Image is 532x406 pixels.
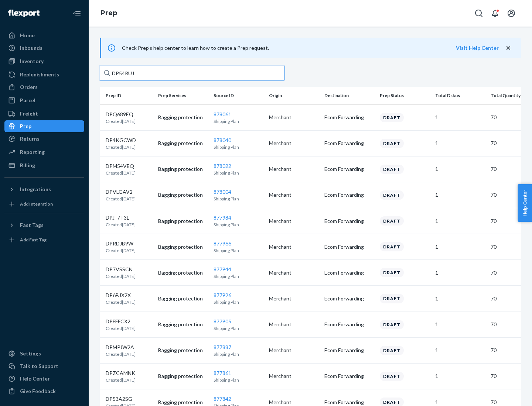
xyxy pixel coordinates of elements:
p: Bagging protection [158,243,208,251]
p: Merchant [269,321,318,328]
a: Inventory [4,55,84,67]
p: Shipping Plan [214,351,263,357]
a: Freight [4,108,84,120]
p: Bagging protection [158,269,208,276]
th: Prep Status [377,87,432,104]
p: Created [DATE] [106,273,136,279]
a: 877926 [214,292,231,298]
p: Shipping Plan [214,221,263,228]
p: Merchant [269,347,318,354]
a: Replenishments [4,69,84,80]
p: Bagging protection [158,347,208,354]
a: Billing [4,159,84,171]
button: Open account menu [504,6,519,21]
ol: breadcrumbs [95,3,123,24]
a: 877944 [214,266,231,272]
div: Parcel [20,97,35,104]
div: Replenishments [20,71,59,78]
div: Prep [20,123,31,130]
a: 877905 [214,318,231,324]
p: 1 [435,399,485,406]
p: DPM54VEQ [106,162,136,170]
a: Add Fast Tag [4,234,84,246]
p: Ecom Forwarding [324,372,374,380]
p: Ecom Forwarding [324,399,374,406]
a: Prep [4,120,84,132]
a: 877966 [214,240,231,247]
div: Inbounds [20,44,42,52]
p: 1 [435,347,485,354]
div: Draft [380,242,404,251]
p: Ecom Forwarding [324,114,374,121]
p: Bagging protection [158,321,208,328]
p: DP7VSSCN [106,266,136,273]
a: Returns [4,133,84,145]
button: Integrations [4,183,84,195]
p: DPVLGAV2 [106,188,136,196]
p: DPFFFCX2 [106,318,136,325]
p: Ecom Forwarding [324,243,374,251]
p: 1 [435,321,485,328]
a: 877842 [214,396,231,402]
div: Settings [20,350,41,357]
a: Help Center [4,373,84,385]
p: 1 [435,243,485,251]
p: 1 [435,269,485,276]
p: Shipping Plan [214,144,263,150]
a: 877887 [214,344,231,350]
th: Source ID [211,87,266,104]
button: Give Feedback [4,385,84,397]
p: DP4KGCWD [106,137,136,144]
p: Shipping Plan [214,247,263,254]
p: DPQ689EQ [106,111,136,118]
div: Draft [380,294,404,303]
p: 1 [435,114,485,121]
p: Ecom Forwarding [324,347,374,354]
div: Draft [380,372,404,381]
a: Parcel [4,94,84,106]
img: Flexport logo [8,10,40,17]
p: Merchant [269,140,318,147]
button: Visit Help Center [456,44,499,52]
p: Merchant [269,191,318,199]
p: DP6BJX2X [106,292,136,299]
div: Freight [20,110,38,117]
th: Destination [321,87,377,104]
p: Shipping Plan [214,325,263,331]
p: Ecom Forwarding [324,321,374,328]
p: Ecom Forwarding [324,269,374,276]
a: 877984 [214,214,231,221]
th: Prep ID [100,87,155,104]
div: Draft [380,268,404,277]
input: Search prep jobs [100,66,284,80]
span: Help Center [518,184,532,222]
button: Open notifications [488,6,502,21]
button: Fast Tags [4,219,84,231]
a: Prep [100,9,117,17]
p: Shipping Plan [214,273,263,279]
div: Draft [380,320,404,329]
p: Merchant [269,217,318,225]
p: 1 [435,165,485,173]
th: Origin [266,87,321,104]
div: Inventory [20,58,44,65]
p: Bagging protection [158,295,208,302]
p: Bagging protection [158,140,208,147]
p: Merchant [269,295,318,302]
p: Shipping Plan [214,377,263,383]
button: Close Navigation [69,6,84,21]
a: Talk to Support [4,360,84,372]
div: Fast Tags [20,221,44,229]
th: Prep Services [155,87,211,104]
a: Reporting [4,146,84,158]
a: 877861 [214,370,231,376]
a: 878040 [214,137,231,143]
p: DPJF7T3L [106,214,136,221]
p: DPRDJB9W [106,240,136,247]
th: Total Dskus [432,87,488,104]
p: Created [DATE] [106,196,136,202]
div: Reporting [20,148,45,156]
div: Integrations [20,186,51,193]
a: Orders [4,81,84,93]
p: Ecom Forwarding [324,165,374,173]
